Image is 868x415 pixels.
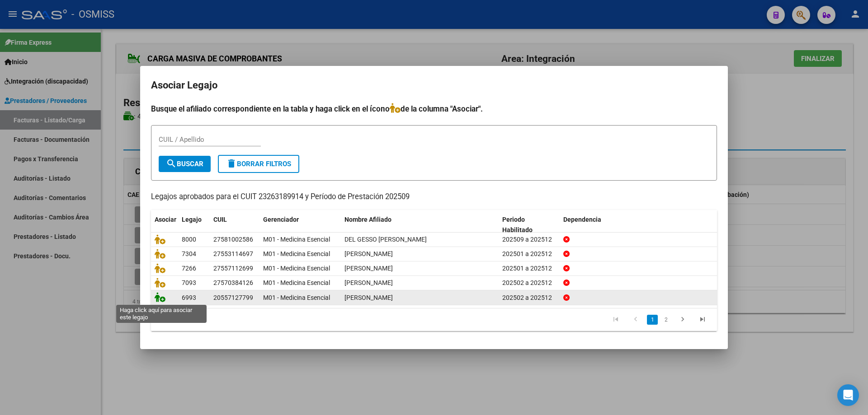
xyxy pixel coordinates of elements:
div: 202502 a 202512 [502,293,556,303]
a: go to first page [607,315,624,325]
datatable-header-cell: Nombre Afiliado [341,210,499,240]
span: Legajo [182,216,202,223]
button: Buscar [159,156,211,172]
span: Borrar Filtros [226,160,291,168]
span: DEL GESSO BERNARDO ISABELLA [344,236,427,243]
div: 202502 a 202512 [502,278,556,288]
div: 27581002586 [213,234,253,245]
span: MELONI MORENO FRANCESCA [344,250,393,257]
span: 7266 [182,265,196,272]
div: 27570384126 [213,278,253,288]
span: 8000 [182,236,196,243]
div: 27553114697 [213,249,253,259]
datatable-header-cell: Dependencia [560,210,717,240]
span: M01 - Medicina Esencial [263,279,330,286]
div: 202509 a 202512 [502,234,556,245]
datatable-header-cell: Legajo [178,210,210,240]
a: go to previous page [627,315,644,325]
li: page 1 [646,312,659,327]
h4: Busque el afiliado correspondiente en la tabla y haga click en el ícono de la columna "Asociar". [151,103,717,115]
span: BENITEZ RAMIRO MILO [344,294,393,301]
datatable-header-cell: Asociar [151,210,178,240]
a: go to last page [694,315,711,325]
span: Gerenciador [263,216,299,223]
span: Periodo Habilitado [502,216,533,233]
div: 202501 a 202512 [502,249,556,259]
p: Legajos aprobados para el CUIT 23263189914 y Período de Prestación 202509 [151,191,717,203]
h2: Asociar Legajo [151,77,717,94]
mat-icon: delete [226,158,237,169]
datatable-header-cell: Gerenciador [259,210,341,240]
span: 7093 [182,279,196,286]
div: 202501 a 202512 [502,263,556,274]
li: page 2 [659,312,673,327]
a: 2 [660,315,671,325]
span: MATTIAS AMBAR [344,265,393,272]
datatable-header-cell: CUIL [210,210,259,240]
span: 6993 [182,294,196,301]
span: M01 - Medicina Esencial [263,236,330,243]
datatable-header-cell: Periodo Habilitado [499,210,560,240]
a: go to next page [674,315,691,325]
span: M01 - Medicina Esencial [263,294,330,301]
a: 1 [647,315,658,325]
mat-icon: search [166,158,177,169]
span: Dependencia [563,216,601,223]
div: 27557112699 [213,263,253,274]
button: Borrar Filtros [218,155,299,173]
div: 6 registros [151,308,263,331]
span: Nombre Afiliado [344,216,392,223]
span: 7304 [182,250,196,257]
span: Asociar [155,216,176,223]
span: ORIETA EMMA [344,279,393,286]
span: M01 - Medicina Esencial [263,265,330,272]
div: 20557127799 [213,293,253,303]
span: M01 - Medicina Esencial [263,250,330,257]
div: Open Intercom Messenger [837,384,859,406]
span: Buscar [166,160,203,168]
span: CUIL [213,216,227,223]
